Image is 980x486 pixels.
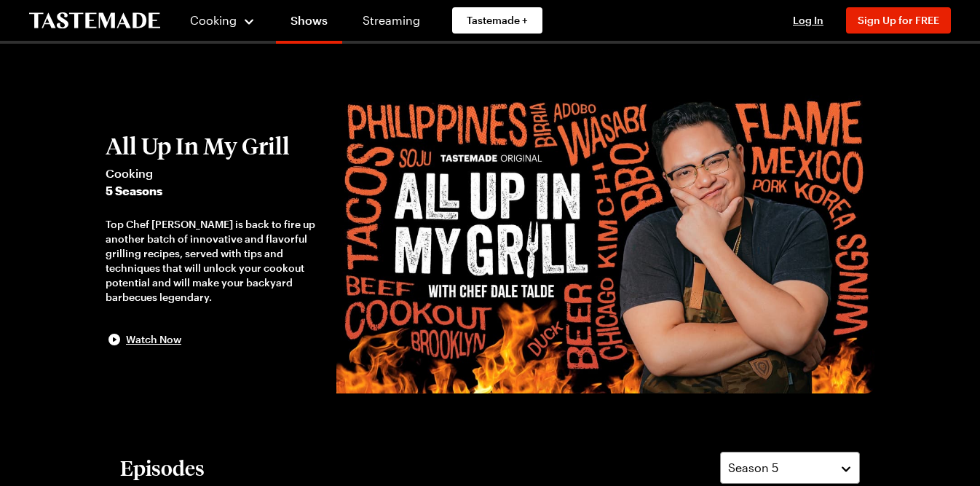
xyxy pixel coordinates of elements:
span: Cooking [106,165,322,182]
button: Sign Up for FREE [846,7,951,34]
span: Watch Now [126,332,181,347]
h2: All Up In My Grill [106,133,322,159]
span: Log In [793,14,823,26]
span: Sign Up for FREE [858,14,939,26]
img: All Up In My Grill [336,87,874,393]
span: Season 5 [728,459,778,477]
h2: Episodes [120,455,205,481]
button: Cooking [189,3,256,38]
a: To Tastemade Home Page [29,12,160,29]
span: 5 Seasons [106,182,322,200]
span: Cooking [190,13,237,27]
a: Shows [276,3,342,44]
button: All Up In My GrillCooking5 SeasonsTop Chef [PERSON_NAME] is back to fire up another batch of inno... [106,133,322,348]
button: Log In [779,13,837,28]
span: Tastemade + [467,13,528,28]
div: Top Chef [PERSON_NAME] is back to fire up another batch of innovative and flavorful grilling reci... [106,217,322,305]
button: Season 5 [720,452,860,484]
a: Tastemade + [452,7,542,34]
